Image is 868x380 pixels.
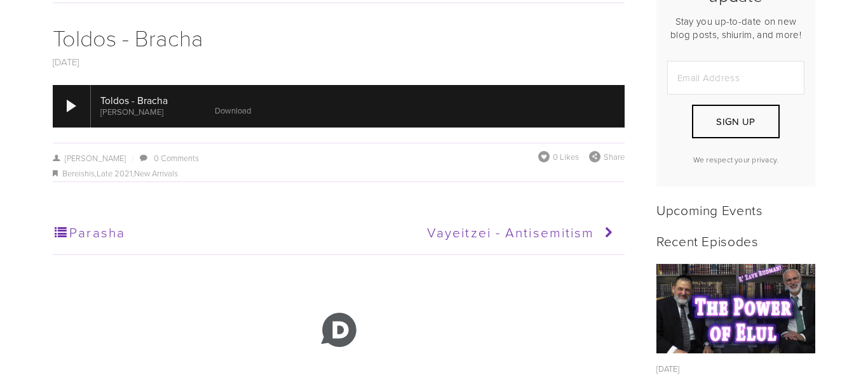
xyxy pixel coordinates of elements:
[692,105,780,138] button: Sign Up
[154,152,199,164] a: 0 Comments
[53,217,333,249] a: Parasha
[97,167,132,179] a: Late 2021
[53,166,625,181] div: , ,
[553,151,579,162] span: 0 Likes
[215,105,251,116] a: Download
[656,363,680,374] time: [DATE]
[667,61,804,95] input: Email Address
[589,151,625,162] div: Share
[53,152,126,164] a: [PERSON_NAME]
[716,115,755,128] span: Sign Up
[62,167,95,179] a: Bereishis
[656,264,815,353] a: The Power of Elul (Ep. 295)
[667,154,804,165] p: We respect your privacy.
[667,15,804,41] p: Stay you up-to-date on new blog posts, shiurim, and more!
[656,264,816,353] img: The Power of Elul (Ep. 295)
[656,202,815,218] h2: Upcoming Events
[53,55,79,69] a: [DATE]
[427,223,594,241] span: Vayeitzei - Antisemitism
[126,152,139,164] span: /
[134,167,178,179] a: New Arrivals
[656,233,815,249] h2: Recent Episodes
[337,217,618,249] a: Vayeitzei - Antisemitism
[53,22,203,53] a: Toldos - Bracha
